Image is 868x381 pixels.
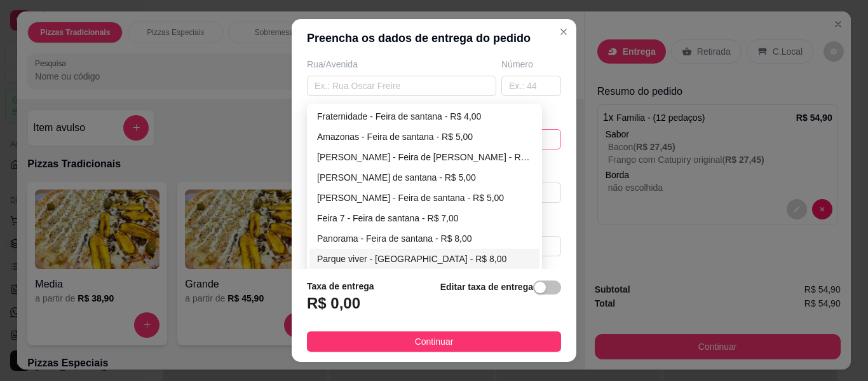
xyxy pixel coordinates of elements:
[309,127,539,147] div: Amazonas - Feira de santana - R$ 5,00
[317,150,532,164] div: [PERSON_NAME] - Feira de [PERSON_NAME] - R$ 4,00
[309,188,539,208] div: Luciano barreto - Feira de santana - R$ 5,00
[309,208,539,228] div: Feira 7 - Feira de santana - R$ 7,00
[309,147,539,167] div: Sergio carneiro - Feira de santana - R$ 4,00
[553,22,574,42] button: Close
[317,109,532,123] div: Fraternidade - Feira de santana - R$ 4,00
[309,167,539,188] div: Francisco pinto - Feira de santana - R$ 5,00
[292,19,576,57] header: Preencha os dados de entrega do pedido
[307,58,496,71] div: Rua/Avenida
[307,331,561,352] button: Continuar
[440,282,533,292] strong: Editar taxa de entrega
[415,335,454,349] span: Continuar
[501,58,561,71] div: Número
[307,76,496,96] input: Ex.: Rua Oscar Freire
[317,191,532,205] div: [PERSON_NAME] - Feira de santana - R$ 5,00
[309,106,539,127] div: Fraternidade - Feira de santana - R$ 4,00
[309,228,539,249] div: Panorama - Feira de santana - R$ 8,00
[317,130,532,144] div: Amazonas - Feira de santana - R$ 5,00
[317,211,532,225] div: Feira 7 - Feira de santana - R$ 7,00
[309,249,539,269] div: Parque viver - Feira de santana - R$ 8,00
[317,170,532,184] div: [PERSON_NAME] de santana - R$ 5,00
[501,76,561,96] input: Ex.: 44
[307,281,374,291] strong: Taxa de entrega
[317,252,532,266] div: Parque viver - [GEOGRAPHIC_DATA] - R$ 8,00
[317,232,532,246] div: Panorama - Feira de santana - R$ 8,00
[307,293,360,314] h3: R$ 0,00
